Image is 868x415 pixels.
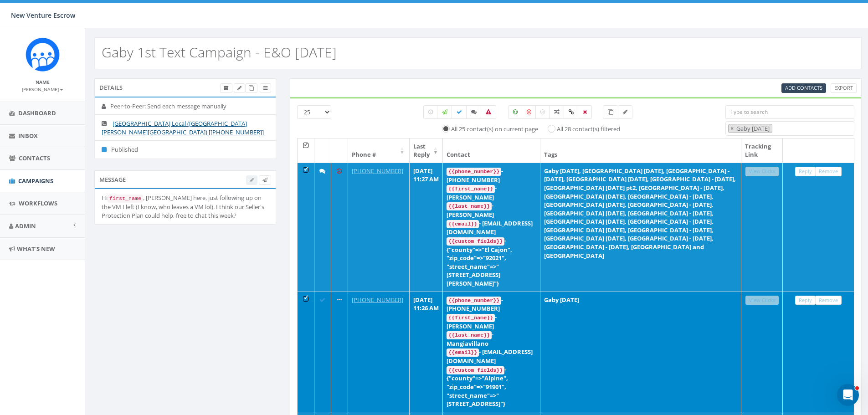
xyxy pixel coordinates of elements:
label: Mixed [549,105,565,119]
label: Delivered [452,105,467,119]
span: What's New [17,245,55,253]
span: × [730,124,734,133]
div: Hi , [PERSON_NAME] here, just following up on the VM I left (I know, who leaves a VM lol). I thin... [102,194,269,220]
i: Published [102,147,111,153]
small: [PERSON_NAME] [22,86,63,92]
label: Sending [437,105,452,119]
a: Reply [795,296,816,305]
a: [PHONE_NUMBER] [352,296,403,304]
a: Reply [795,167,816,176]
span: Add Contacts [785,84,822,91]
button: Remove item [729,124,735,133]
span: Inbox [18,132,38,140]
h2: Gaby 1st Text Campaign - E&O [DATE] [102,45,337,60]
span: Archive Campaign [224,84,229,91]
a: Remove [815,167,842,176]
label: Neutral [535,105,550,119]
td: [DATE] 11:27 AM [410,163,443,292]
code: {{first_name}} [447,185,495,193]
label: Replied [466,105,482,119]
label: All 28 contact(s) filtered [557,125,620,134]
th: Tags [540,138,742,163]
code: first_name [108,195,143,203]
a: Add Contacts [781,83,826,93]
div: - {"county"=>"Alpine", "zip_code"=>"91901", "street_name"=>"[STREET_ADDRESS]"} [447,365,536,408]
div: - [PERSON_NAME] [447,201,536,219]
div: - [EMAIL_ADDRESS][DOMAIN_NAME] [447,219,536,236]
img: Rally_Corp_Icon_1.png [26,37,60,72]
div: - [PERSON_NAME] [447,313,536,330]
span: Admin [15,222,36,230]
code: {{custom_fields}} [447,237,504,246]
code: {{last_name}} [447,331,492,339]
div: - Mangiavillano [447,330,536,348]
label: Pending [423,105,438,119]
td: [DATE] 11:26 AM [410,292,443,412]
td: Gaby [DATE] [540,292,742,412]
li: Published [95,140,276,159]
span: View Campaign Delivery Statistics [263,84,267,91]
iframe: Intercom live chat [837,384,859,406]
span: Workflows [19,199,57,207]
span: Add Contacts to Campaign [608,108,613,116]
span: Contacts [19,154,50,162]
span: Send Test Message [262,176,267,183]
li: Peer-to-Peer: Send each message manually [95,97,276,115]
code: {{phone_number}} [447,168,501,176]
label: Negative [522,105,536,119]
span: Edit Campaign Title [237,84,241,91]
span: Dashboard [18,109,56,117]
input: Type to search [725,105,854,119]
span: Campaigns [18,177,53,185]
label: Positive [508,105,523,119]
th: Tracking Link [741,138,783,163]
div: - [PHONE_NUMBER] [447,167,536,184]
th: Contact [443,138,540,163]
label: All 25 contact(s) on current page [451,125,538,134]
span: Send Message [623,108,627,116]
th: Last Reply: activate to sort column ascending [410,138,443,163]
li: Gaby Sept 15 2025 [728,124,772,133]
span: CSV files only [785,84,822,91]
code: {{email}} [447,348,479,357]
th: Phone #: activate to sort column ascending [348,138,410,163]
div: - [EMAIL_ADDRESS][DOMAIN_NAME] [447,348,536,365]
code: {{last_name}} [447,202,492,210]
div: - [PERSON_NAME] [447,184,536,201]
textarea: Search [775,125,779,133]
code: {{first_name}} [447,314,495,322]
div: Details [94,78,276,97]
code: {{email}} [447,220,479,228]
td: Gaby [DATE], [GEOGRAPHIC_DATA] [DATE], [GEOGRAPHIC_DATA] - [DATE], [GEOGRAPHIC_DATA] [DATE], [GEO... [540,163,742,292]
a: Export [831,83,857,93]
code: {{custom_fields}} [447,366,504,374]
small: Name [36,79,50,85]
code: {{phone_number}} [447,297,501,305]
a: [PERSON_NAME] [22,85,63,93]
div: Message [94,170,276,189]
a: [GEOGRAPHIC_DATA] Local ([GEOGRAPHIC_DATA][PERSON_NAME][GEOGRAPHIC_DATA]) [[PHONE_NUMBER]] [102,119,264,136]
label: Link Clicked [564,105,579,119]
span: Clone Campaign [249,84,254,91]
a: Remove [815,296,842,305]
label: Bounced [481,105,496,119]
span: Gaby [DATE] [735,124,772,133]
div: - [PHONE_NUMBER] [447,296,536,313]
label: Removed [578,105,592,119]
i: Peer-to-Peer [102,103,110,109]
div: - {"county"=>"El Cajon", "zip_code"=>"92021", "street_name"=>"[STREET_ADDRESS][PERSON_NAME]"} [447,236,536,288]
span: New Venture Escrow [11,11,75,20]
a: [PHONE_NUMBER] [352,167,403,175]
